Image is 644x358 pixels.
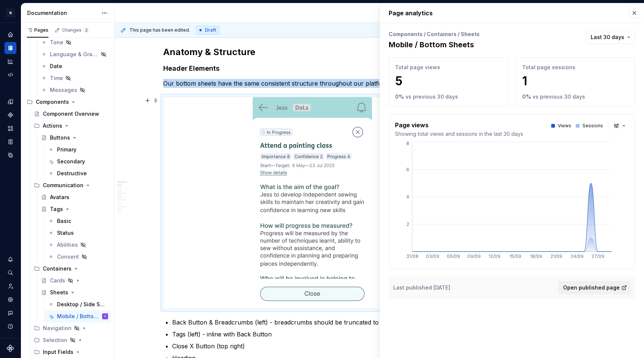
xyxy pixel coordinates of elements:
a: Messages [38,84,111,96]
tspan: 06/09 [447,253,460,259]
span: Last 30 days [591,33,624,41]
div: Input Fields [31,346,111,358]
a: Cards [38,275,111,287]
p: Page views [395,121,523,130]
tspan: 21/09 [550,253,562,259]
div: Abilities [57,241,78,249]
tspan: 18/09 [530,253,542,259]
button: Notifications [4,253,16,265]
svg: Supernova Logo [7,345,14,352]
p: Components / Containers / Sheets [389,31,480,38]
div: Cards [50,277,65,284]
p: Last published [DATE] [393,284,450,291]
a: Documentation [4,42,16,54]
div: Tags [50,205,63,213]
div: Containers [43,265,72,272]
div: Secondary [57,158,85,165]
a: Components [4,109,16,121]
a: Component Overview [31,108,111,120]
a: Home [4,29,16,41]
span: 2 [83,27,89,33]
a: Tone [38,36,111,48]
a: Settings [4,294,16,306]
div: Time [50,74,63,82]
tspan: 27/09 [591,253,604,259]
div: Communication [43,182,83,189]
p: Total page sessions [522,64,629,71]
div: Tone [50,39,63,46]
h2: Anatomy & Structure [163,46,461,58]
div: Avatars [50,194,69,201]
button: Search ⌘K [4,267,16,279]
div: Actions [31,120,111,132]
a: Secondary [45,156,111,167]
p: vs previous 30 days [533,93,585,100]
div: Buttons [50,134,70,141]
tspan: 24/09 [571,253,584,259]
a: Invite team [4,280,16,292]
div: Desktop / Side Sheets [57,301,107,308]
div: Selection [43,336,67,344]
div: Analytics [4,55,16,67]
p: Showing total views and sessions in the last 30 days [395,130,523,138]
p: vs previous 30 days [405,93,458,100]
button: Open published page [558,281,631,294]
a: Avatars [38,191,111,203]
tspan: 2 [407,221,409,227]
tspan: 03/09 [426,253,439,259]
div: Documentation [27,9,98,17]
div: Sheets [50,289,68,296]
tspan: 15/09 [509,253,521,259]
div: Navigation [31,322,111,334]
div: Components [36,98,69,106]
p: Sessions [583,123,603,129]
a: Basic [45,215,111,227]
a: Design tokens [4,96,16,108]
p: Back Button & Breadcrumbs (left) - breadcrumbs should be truncated to fit within one line [172,318,461,327]
a: Status [45,227,111,239]
a: Abilities [45,239,111,251]
a: Destructive [45,167,111,179]
p: Our bottom sheets have the same consistent structure throughout our platform: [163,79,461,88]
div: Communication [31,179,111,191]
span: This page has been edited. [129,27,190,33]
a: Data sources [4,149,16,161]
div: Component Overview [43,110,99,118]
a: Tags [38,203,111,215]
p: Views [558,123,571,129]
div: N [6,9,15,17]
button: Last 30 days [586,31,635,44]
a: Language & Grammar [38,48,111,60]
button: Contact support [4,307,16,319]
div: Basic [57,217,71,225]
div: Actions [43,122,62,130]
tspan: 8 [406,141,409,146]
h4: Header Elements [163,64,461,73]
a: Storybook stories [4,136,16,148]
a: Assets [4,122,16,134]
div: Code automation [4,69,16,81]
p: Tags (left) - inline with Back Button [172,330,461,339]
a: Consent [45,251,111,263]
p: 5 [395,74,502,89]
div: Pages [27,27,48,33]
a: Desktop / Side Sheets [45,298,111,310]
a: Buttons [38,132,111,144]
p: 1 [522,74,629,89]
div: Status [57,229,74,237]
div: Messages [50,86,77,94]
p: Mobile / Bottom Sheets [389,39,480,50]
span: Open published page [563,284,620,291]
